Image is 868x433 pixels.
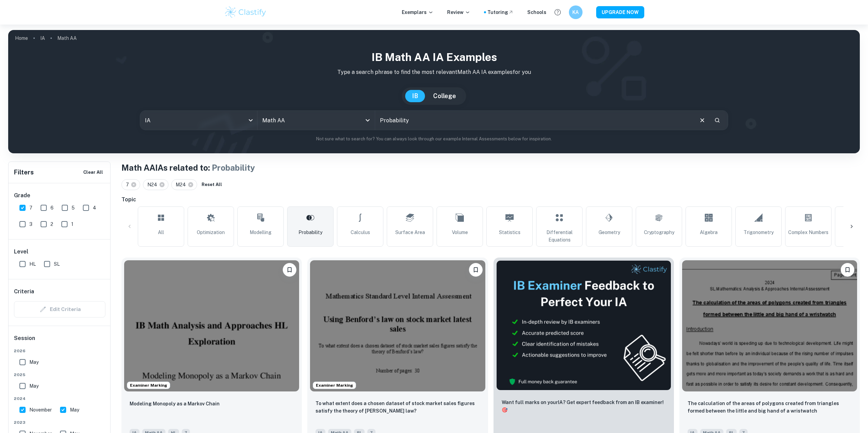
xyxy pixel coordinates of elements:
[14,372,105,378] span: 2025
[688,400,852,415] p: The calculation of the areas of polygons created from triangles formed between the little and big...
[402,9,433,16] p: Exemplars
[711,114,723,126] button: Search
[363,115,372,125] button: Open
[93,204,96,212] span: 4
[744,229,774,236] span: Trigonometry
[788,229,828,236] span: Complex Numbers
[121,179,140,190] div: 7
[310,260,485,391] img: Math AA IA example thumbnail: To what extent does a chosen dataset of
[502,407,507,413] span: 🎯
[452,229,468,236] span: Volume
[696,114,709,127] button: Clear
[71,220,73,228] span: 1
[596,6,644,18] button: UPGRADE NOW
[315,400,480,415] p: To what extent does a chosen dataset of stock market sales figures satisfy the theory of Benford’...
[283,263,296,277] button: Bookmark
[197,229,225,236] span: Optimization
[147,181,160,188] span: N24
[841,263,854,277] button: Bookmark
[14,348,105,354] span: 2026
[29,406,52,414] span: November
[487,9,514,16] a: Tutoring
[499,229,520,236] span: Statistics
[176,181,189,188] span: M24
[469,263,483,277] button: Bookmark
[14,168,34,177] h6: Filters
[126,181,132,188] span: 7
[29,382,39,390] span: May
[50,220,53,228] span: 2
[14,301,105,318] div: Criteria filters are unavailable when searching by topic
[171,179,197,190] div: M24
[158,229,164,236] span: All
[140,111,258,130] div: IA
[40,33,45,43] a: IA
[14,248,105,256] h6: Level
[124,260,299,391] img: Math AA IA example thumbnail: Modeling Monopoly as a Markov Chain
[313,382,356,388] span: Examiner Marking
[569,5,583,19] button: KA
[552,6,563,18] button: Help and Feedback
[14,396,105,402] span: 2024
[14,68,854,76] p: Type a search phrase to find the most relevant Math AA IA examples for you
[29,204,32,212] span: 7
[682,260,857,391] img: Math AA IA example thumbnail: The calculation of the areas of polygons
[224,5,267,19] img: Clastify logo
[527,9,546,16] a: Schools
[200,180,224,190] button: Reset All
[57,34,77,42] p: Math AA
[14,288,34,296] h6: Criteria
[447,9,470,16] p: Review
[50,204,54,212] span: 6
[14,136,854,142] p: Not sure what to search for? You can always look through our example Internal Assessments below f...
[298,229,322,236] span: Probability
[14,49,854,65] h1: IB Math AA IA examples
[127,382,170,388] span: Examiner Marking
[29,220,32,228] span: 3
[426,90,463,102] button: College
[539,229,579,244] span: Differential Equations
[121,161,860,174] h1: Math AA IAs related to:
[29,260,36,268] span: HL
[496,260,671,390] img: Thumbnail
[29,358,39,366] span: May
[700,229,718,236] span: Algebra
[82,167,105,177] button: Clear All
[250,229,271,236] span: Modelling
[130,400,220,407] p: Modeling Monopoly as a Markov Chain
[14,419,105,426] span: 2023
[395,229,425,236] span: Surface Area
[212,163,255,172] span: Probability
[14,334,105,348] h6: Session
[54,260,60,268] span: SL
[502,399,666,414] p: Want full marks on your IA ? Get expert feedback from an IB examiner!
[351,229,370,236] span: Calculus
[375,111,693,130] input: E.g. modelling a logo, player arrangements, shape of an egg...
[14,191,105,200] h6: Grade
[644,229,674,236] span: Cryptography
[405,90,425,102] button: IB
[121,196,860,204] h6: Topic
[70,406,79,414] span: May
[599,229,620,236] span: Geometry
[15,33,28,43] a: Home
[72,204,75,212] span: 5
[8,30,860,153] img: profile cover
[143,179,168,190] div: N24
[572,9,579,16] h6: KA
